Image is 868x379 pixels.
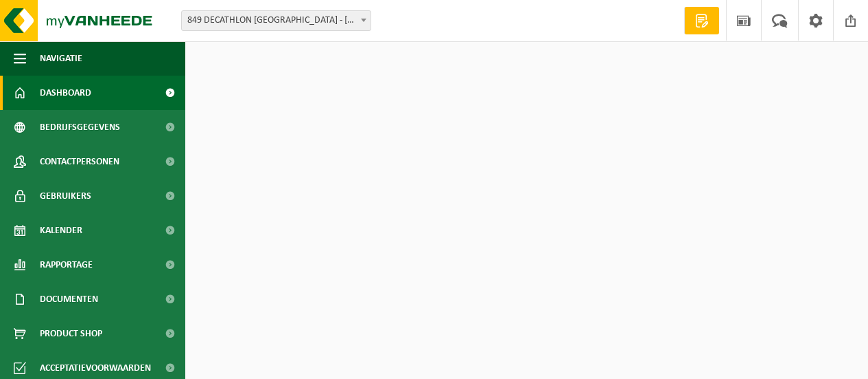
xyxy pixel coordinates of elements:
span: Product Shop [40,316,102,351]
span: 849 DECATHLON TURNHOUT - TURNHOUT [182,11,371,30]
span: 849 DECATHLON TURNHOUT - TURNHOUT [181,10,371,31]
span: Contactpersonen [40,144,119,179]
span: Rapportage [40,248,93,282]
span: Dashboard [40,76,91,110]
span: Kalender [40,213,82,248]
span: Documenten [40,282,98,316]
span: Bedrijfsgegevens [40,110,120,144]
span: Gebruikers [40,179,91,213]
span: Navigatie [40,41,82,76]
